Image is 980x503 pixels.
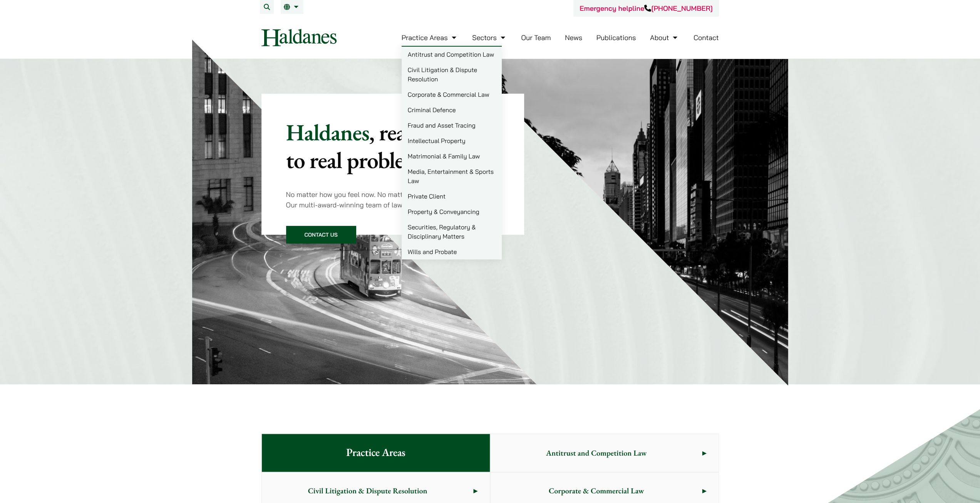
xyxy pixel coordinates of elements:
a: Matrimonial & Family Law [402,148,502,164]
a: Fraud and Asset Tracing [402,118,502,133]
a: Antitrust and Competition Law [402,47,502,62]
a: Practice Areas [402,33,458,42]
a: Antitrust and Competition Law [491,434,719,472]
a: Corporate & Commercial Law [402,87,502,102]
a: Private Client [402,188,502,204]
a: Emergency helpline[PHONE_NUMBER] [580,4,712,13]
span: Practice Areas [334,434,417,472]
a: Intellectual Property [402,133,502,148]
span: Antitrust and Competition Law [491,435,702,471]
a: About [650,33,679,42]
a: Sectors [472,33,507,42]
mark: , real solutions to real problems [286,117,497,175]
a: Securities, Regulatory & Disciplinary Matters [402,219,502,244]
a: Publications [596,33,636,42]
p: Haldanes [286,118,500,174]
a: Media, Entertainment & Sports Law [402,164,502,188]
a: Contact Us [286,226,356,244]
a: News [565,33,582,42]
a: Property & Conveyancing [402,204,502,219]
a: Our Team [521,33,551,42]
a: Wills and Probate [402,244,502,259]
a: EN [284,4,300,10]
a: Criminal Defence [402,102,502,118]
a: Contact [694,33,719,42]
a: Civil Litigation & Dispute Resolution [402,62,502,87]
p: No matter how you feel now. No matter what your legal problem is. Our multi-award-winning team of... [286,189,500,210]
img: Logo of Haldanes [261,29,337,46]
